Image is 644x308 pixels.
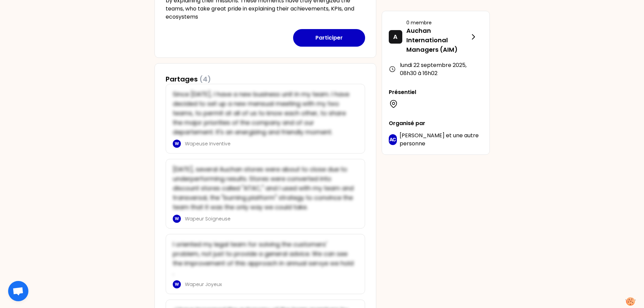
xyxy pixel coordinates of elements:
button: Participer [293,29,365,47]
p: Wapeur Soigneuse [185,215,354,222]
p: AC [389,136,396,143]
p: [DATE], several Auchan stores were about to close due to underperforming results. Stores were con... [173,165,354,212]
p: et [400,132,482,148]
p: Since [DATE], I have a new business unit in my team. I have decided to set up a new mensual meeti... [173,90,354,137]
p: Wapeur Joyeux [185,281,354,288]
p: W [175,141,179,146]
p: I oriented my legal team for solving the customers' problem, not just to provide a general advice... [173,240,354,278]
span: une autre personne [400,132,479,147]
h3: Partages [166,74,211,84]
p: Auchan International Managers (AIM) [406,26,469,54]
span: (4) [199,74,211,84]
div: lundi 22 septembre 2025 , 08h30 à 16h02 [389,61,483,77]
p: Présentiel [389,88,483,96]
p: 0 membre [406,19,469,26]
p: W [175,282,179,287]
p: A [393,32,398,42]
div: Ouvrir le chat [8,281,28,301]
p: Wapeuse Inventive [185,140,354,147]
p: Organisé par [389,119,483,127]
p: W [175,216,179,221]
span: [PERSON_NAME] [400,132,445,139]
